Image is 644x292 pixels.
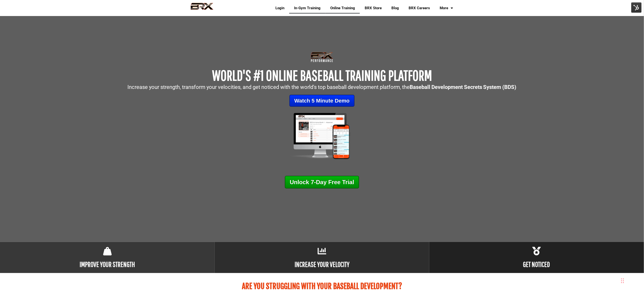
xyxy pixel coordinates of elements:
[212,67,432,84] span: WORLD'S #1 ONLINE BASEBALL TRAINING PLATFORM
[631,2,642,13] img: HubSpot Tools Menu Toggle
[284,112,361,160] img: Mockup-2-large
[295,260,349,268] b: INCREASE YOUR VELOCITY
[267,2,458,14] div: Navigation Menu
[289,95,355,107] a: Watch 5 Minute Demo
[523,260,550,268] b: GET NOTICED
[80,260,135,268] b: IMPROVE YOUR STRENGTH
[271,2,289,14] a: Login
[325,2,360,14] a: Online Training
[285,176,359,189] a: Unlock 7-Day Free Trial
[310,51,334,63] img: Transparent-Black-BRX-Logo-White-Performance
[289,2,325,14] a: In-Gym Training
[387,2,404,14] a: Blog
[360,2,387,14] a: BRX Store
[410,84,517,90] strong: Baseball Development Secrets System (BDS)
[404,2,435,14] a: BRX Careers
[186,283,458,290] h2: Are you struggling with your baseball development?
[573,240,644,292] iframe: Chat Widget
[2,85,642,90] p: Increase your strength, transform your velocities, and get noticed with the world's top baseball ...
[435,2,458,14] a: More
[186,3,218,13] img: BRX Performance
[621,274,624,288] div: Drag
